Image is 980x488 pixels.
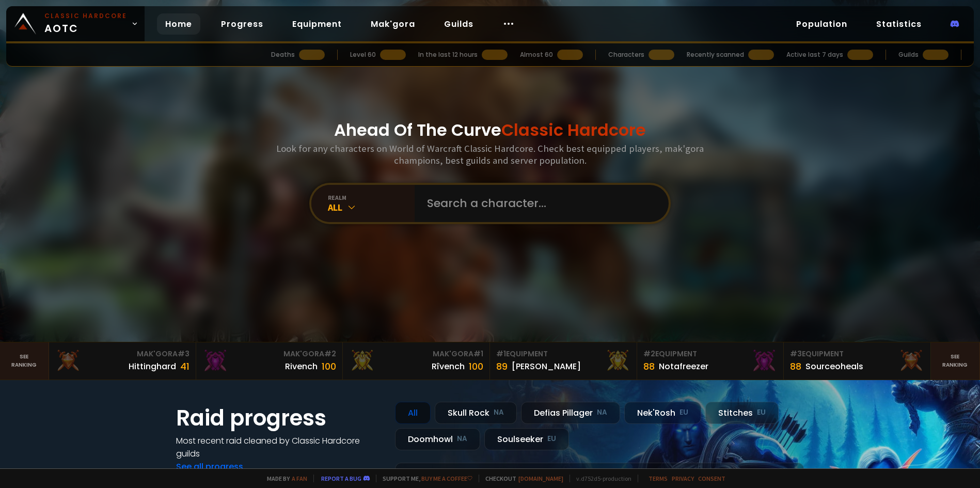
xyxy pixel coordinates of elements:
div: Equipment [496,349,630,359]
a: Report a bug [321,475,361,482]
a: a fan [292,475,307,482]
span: # 1 [473,349,483,359]
a: Classic HardcoreAOTC [6,6,145,41]
div: Rîvench [432,360,465,373]
div: Equipment [643,349,778,359]
small: NA [457,434,467,444]
a: Mak'gora [362,13,423,35]
div: Nek'Rosh [624,402,701,424]
div: Deaths [271,50,295,59]
div: Sourceoheals [805,360,863,373]
a: Privacy [672,475,694,482]
span: # 1 [496,349,506,359]
small: Classic Hardcore [44,11,127,21]
div: All [328,201,415,213]
span: # 3 [790,349,802,359]
div: 41 [180,359,189,373]
div: Stitches [705,402,779,424]
small: NA [494,407,504,418]
h3: Look for any characters on World of Warcraft Classic Hardcore. Check best equipped players, mak'g... [272,143,708,166]
a: Home [157,13,200,35]
span: Support me, [376,475,472,482]
small: EU [757,407,766,418]
small: EU [679,407,688,418]
a: Statistics [868,13,930,35]
span: # 3 [178,349,189,359]
div: Mak'Gora [202,349,337,359]
h4: Most recent raid cleaned by Classic Hardcore guilds [176,434,383,460]
div: 100 [469,359,483,373]
span: v. d752d5 - production [570,475,631,482]
h1: Ahead Of The Curve [334,118,646,143]
span: AOTC [44,11,127,36]
div: 89 [496,359,508,373]
div: Notafreezer [659,360,708,373]
span: # 2 [643,349,655,359]
div: 88 [643,359,655,373]
a: Consent [698,475,725,482]
div: Active last 7 days [786,50,843,59]
div: All [395,402,431,424]
div: Mak'Gora [55,349,189,359]
a: See all progress [176,461,243,473]
a: Terms [649,475,668,482]
div: realm [328,194,415,201]
small: EU [547,434,556,444]
div: Recently scanned [687,50,744,59]
input: Search a character... [421,185,656,222]
div: Mak'Gora [349,349,483,359]
h1: Raid progress [176,402,383,434]
a: Mak'Gora#1Rîvench100 [343,342,490,380]
div: Guilds [898,50,919,59]
div: Equipment [790,349,924,359]
div: Defias Pillager [521,402,620,424]
a: Equipment [284,13,350,35]
span: Classic Hardcore [501,118,646,141]
small: NA [597,407,607,418]
div: Characters [608,50,644,59]
div: Doomhowl [395,428,480,450]
a: #2Equipment88Notafreezer [637,342,784,380]
a: #1Equipment89[PERSON_NAME] [490,342,637,380]
div: Soulseeker [484,428,569,450]
a: Guilds [436,13,482,35]
div: Level 60 [350,50,376,59]
a: Seeranking [931,342,980,380]
span: Made by [261,475,307,482]
div: [PERSON_NAME] [512,360,581,373]
div: 100 [322,359,336,373]
div: 88 [790,359,801,373]
div: In the last 12 hours [418,50,478,59]
div: Skull Rock [435,402,517,424]
span: # 2 [324,349,336,359]
a: Mak'Gora#3Hittinghard41 [49,342,196,380]
a: Mak'Gora#2Rivench100 [196,342,343,380]
a: Progress [213,13,272,35]
div: Almost 60 [520,50,553,59]
a: [DOMAIN_NAME] [518,475,563,482]
span: Checkout [479,475,563,482]
div: Hittinghard [129,360,176,373]
div: Rivench [285,360,318,373]
a: Buy me a coffee [421,475,472,482]
a: #3Equipment88Sourceoheals [784,342,931,380]
a: Population [788,13,856,35]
